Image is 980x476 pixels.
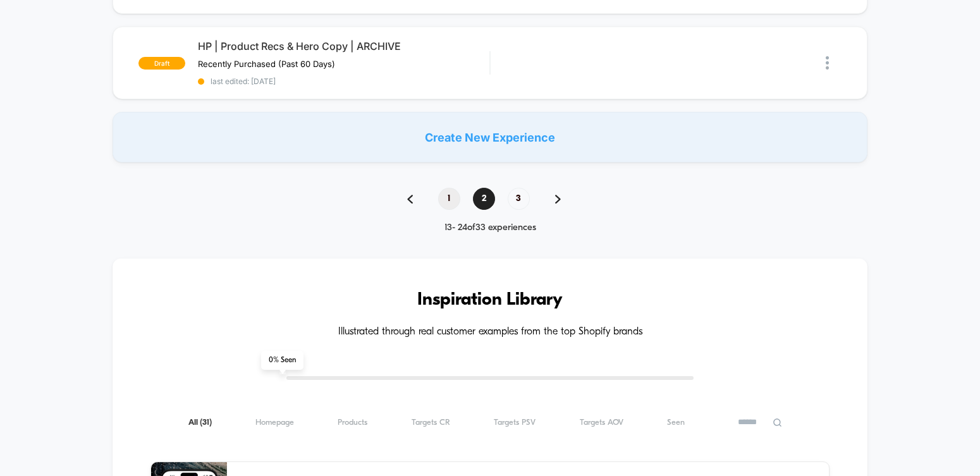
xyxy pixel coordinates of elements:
[667,418,685,427] span: Seen
[113,112,867,162] div: Create New Experience
[412,418,450,427] span: Targets CR
[826,56,829,70] img: close
[395,223,586,233] div: 13 - 24 of 33 experiences
[150,326,830,338] h4: Illustrated through real customer examples from the top Shopify brands
[555,195,561,204] img: pagination forward
[261,351,303,370] span: 0 % Seen
[494,418,536,427] span: Targets PSV
[438,188,460,210] span: 1
[580,418,623,427] span: Targets AOV
[150,290,830,310] h3: Inspiration Library
[407,195,413,204] img: pagination back
[198,59,335,69] span: Recently Purchased (Past 60 Days)
[200,418,212,427] span: ( 31 )
[508,188,530,210] span: 3
[198,76,489,86] span: last edited: [DATE]
[473,188,495,210] span: 2
[255,418,294,427] span: Homepage
[338,418,367,427] span: Products
[138,57,185,70] span: draft
[198,40,489,52] span: HP | Product Recs & Hero Copy | ARCHIVE
[188,418,212,427] span: All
